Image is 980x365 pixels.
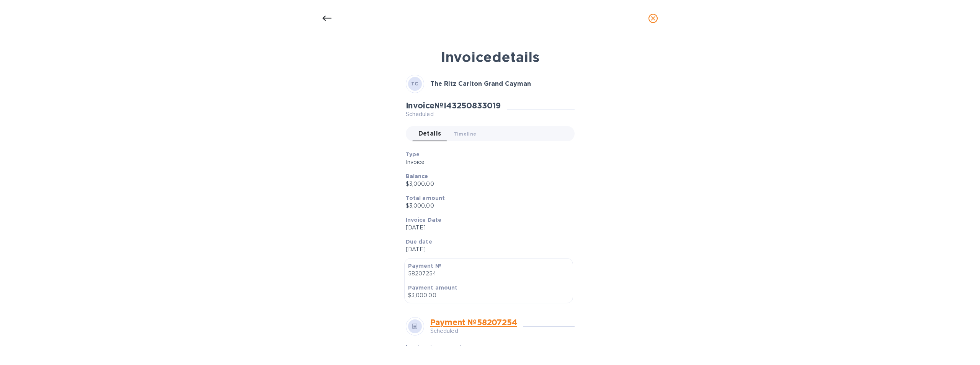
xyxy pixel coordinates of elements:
h2: Invoice № I43250833019 [406,101,501,110]
p: Scheduled [406,110,501,118]
p: $3,000.00 [406,180,568,188]
b: Balance [406,173,428,179]
a: Payment № 58207254 [430,318,517,327]
b: Due date [406,239,432,245]
b: Payment № [408,263,441,269]
b: Invoice details [441,49,539,65]
b: Type [406,151,420,157]
p: Invoice [406,158,568,166]
span: Details [418,128,441,139]
b: Invoice Date [406,217,442,223]
button: close [644,9,662,28]
b: TC [411,81,418,87]
b: Invoices in payment [406,344,463,350]
p: [DATE] [406,224,568,232]
b: Payment amount [408,285,458,291]
p: 58207254 [408,270,569,278]
p: $3,000.00 [408,291,569,300]
p: $3,000.00 [406,202,568,210]
p: [DATE] [406,246,568,254]
b: The Ritz Carlton Grand Cayman [430,80,531,87]
span: Timeline [454,130,477,138]
b: Total amount [406,195,445,201]
p: Scheduled [430,327,517,335]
